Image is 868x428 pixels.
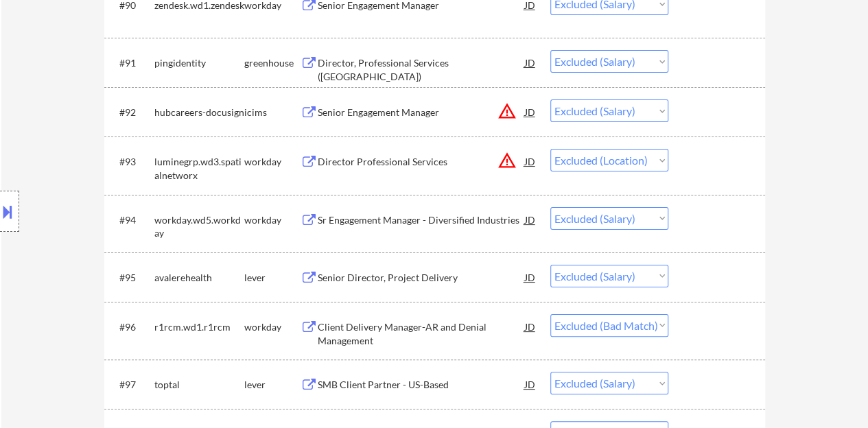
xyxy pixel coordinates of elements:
[154,378,244,392] div: toptal
[318,106,525,119] div: Senior Engagement Manager
[318,378,525,392] div: SMB Client Partner - US-Based
[244,378,301,392] div: lever
[524,314,537,339] div: JD
[524,149,537,174] div: JD
[244,106,301,119] div: icims
[154,56,244,70] div: pingidentity
[524,265,537,289] div: JD
[318,320,525,347] div: Client Delivery Manager-AR and Denial Management
[318,56,525,83] div: Director, Professional Services ([GEOGRAPHIC_DATA])
[244,56,301,70] div: greenhouse
[497,102,517,121] button: warning_amber
[318,271,525,285] div: Senior Director, Project Delivery
[524,50,537,75] div: JD
[318,213,525,227] div: Sr Engagement Manager - Diversified Industries
[524,372,537,396] div: JD
[244,155,301,169] div: workday
[244,271,301,285] div: lever
[244,213,301,227] div: workday
[524,99,537,124] div: JD
[524,207,537,232] div: JD
[244,320,301,334] div: workday
[119,378,143,392] div: #97
[318,155,525,169] div: Director Professional Services
[497,151,517,170] button: warning_amber
[119,56,143,70] div: #91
